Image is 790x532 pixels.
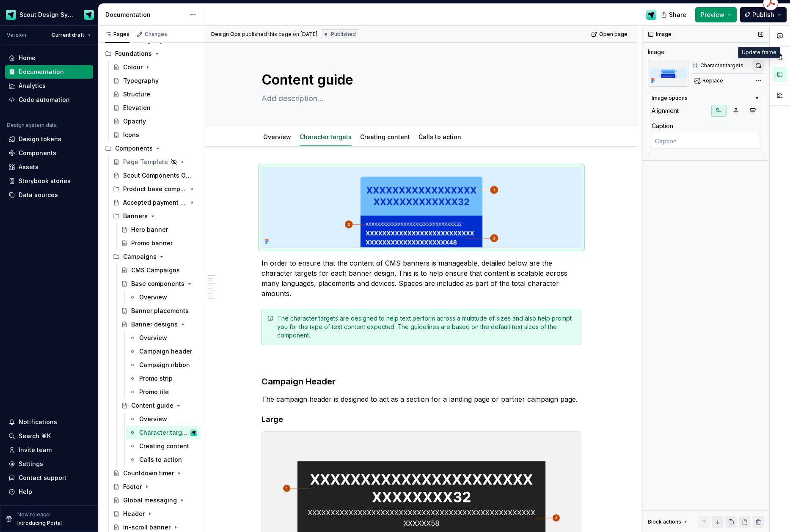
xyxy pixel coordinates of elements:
div: Changes [145,31,167,38]
div: Scout Design System [19,11,74,19]
div: Footer [123,483,142,491]
button: Share [657,7,692,22]
span: Publish [752,11,774,19]
a: Promo strip [126,372,201,385]
div: Settings [19,460,43,468]
div: Image [648,48,665,56]
span: Current draft [52,32,84,38]
a: Promo tile [126,385,201,399]
a: Assets [5,160,93,174]
div: Block actions [648,518,681,525]
div: Alignment [652,107,679,115]
span: Design Ops [211,31,241,38]
div: Caption [652,122,673,130]
div: published this page on [DATE] [242,31,317,38]
a: Code automation [5,93,93,107]
div: Icons [123,131,139,139]
div: Banner designs [131,320,178,329]
span: Replace [702,77,723,84]
div: Product base components [123,185,187,193]
a: Design tokens [5,132,93,146]
div: Assets [19,163,39,171]
div: CMS Campaigns [131,266,180,274]
div: Header [123,510,145,518]
a: Open page [589,28,631,40]
a: Overview [126,412,201,426]
button: Scout Design SystemDesign Ops [2,5,96,24]
a: Campaign header [126,345,201,358]
div: Opacity [123,117,146,126]
div: Banner placements [131,307,189,315]
a: Banner placements [118,304,201,318]
p: The campaign header is designed to act as a section for a landing page or partner campaign page. [261,394,581,404]
a: Accepted payment types [110,196,201,209]
div: Storybook stories [19,177,71,185]
div: Data sources [19,191,58,199]
a: Structure [110,88,201,101]
div: Documentation [19,68,64,76]
a: Opacity [110,115,201,128]
div: Promo tile [139,388,169,396]
h4: Large [261,414,581,425]
a: Overview [126,331,201,345]
div: Character targets [700,62,743,69]
div: Promo strip [139,374,173,383]
div: Components [115,144,153,153]
a: Banner designs [118,318,201,331]
div: Product base components [110,182,201,196]
div: Design tokens [19,135,61,143]
div: Creating content [357,128,413,145]
div: Foundations [115,49,152,58]
span: Published [331,31,356,38]
div: Home [19,54,36,62]
div: Documentation [105,11,185,19]
button: Image options [652,95,760,101]
div: Campaigns [123,252,157,261]
div: Image options [652,95,688,101]
span: Open page [599,31,628,38]
div: Overview [139,293,167,302]
div: Campaigns [110,250,201,263]
h3: Campaign Header [261,376,581,387]
a: Analytics [5,79,93,93]
a: Storybook stories [5,174,93,188]
a: Colour [110,60,201,74]
div: In-scroll banner [123,523,171,532]
a: Data sources [5,188,93,202]
div: Overview [260,128,295,145]
div: Character targets [296,128,355,145]
div: Campaign header [139,347,192,356]
img: 4fa0284f-0cd1-4c20-a3f0-d439c1a6bad8.png [648,60,688,87]
div: Campaign ribbon [139,361,190,369]
button: Search ⌘K [5,429,93,443]
div: Analytics [19,82,46,90]
div: Global messaging [123,496,177,505]
a: CMS Campaigns [118,263,201,277]
a: Icons [110,128,201,142]
button: Replace [692,75,727,87]
div: Scout Components Overview [123,171,193,180]
div: Banners [123,212,148,220]
p: Introducing Portal [17,520,62,527]
div: Components [19,149,56,157]
a: Home [5,51,93,65]
div: Promo banner [131,239,173,247]
a: Header [110,507,201,521]
span: Share [669,11,686,19]
a: Typography [110,74,201,88]
div: Invite team [19,446,52,454]
div: Version [7,32,26,38]
div: Base components [131,280,184,288]
div: Accepted payment types [123,198,187,207]
img: Design Ops [646,10,656,20]
a: Documentation [5,65,93,79]
a: Character targetsDesign Ops [126,426,201,439]
div: Update frame [738,47,780,58]
a: Overview [263,133,291,140]
a: Calls to action [126,453,201,466]
div: Creating content [139,442,189,450]
div: Code automation [19,96,70,104]
button: Help [5,485,93,499]
div: Help [19,488,32,496]
div: The character targets are designed to help text perform across a multitude of sizes and also help... [277,314,576,340]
